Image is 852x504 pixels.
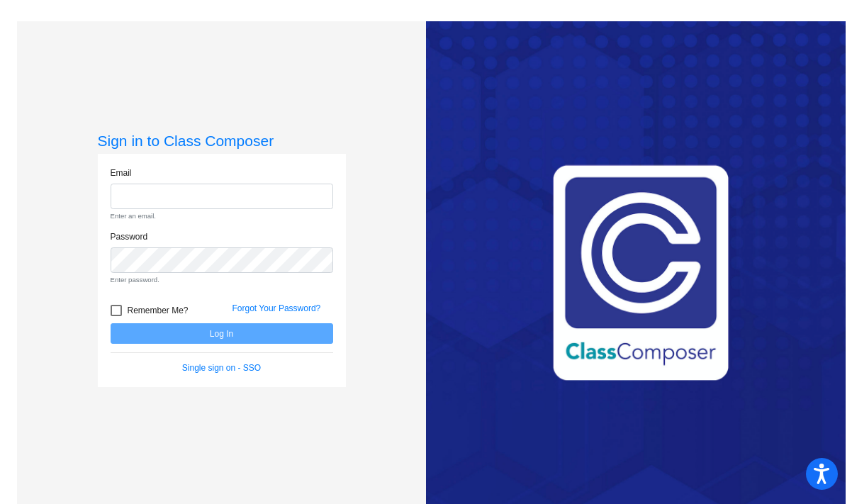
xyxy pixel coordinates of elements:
[232,303,321,313] a: Forgot Your Password?
[111,323,333,344] button: Log In
[98,132,346,150] h3: Sign in to Class Composer
[182,363,261,373] a: Single sign on - SSO
[128,302,189,319] span: Remember Me?
[111,211,333,221] small: Enter an email.
[111,230,148,243] label: Password
[111,167,132,179] label: Email
[111,275,333,285] small: Enter password.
